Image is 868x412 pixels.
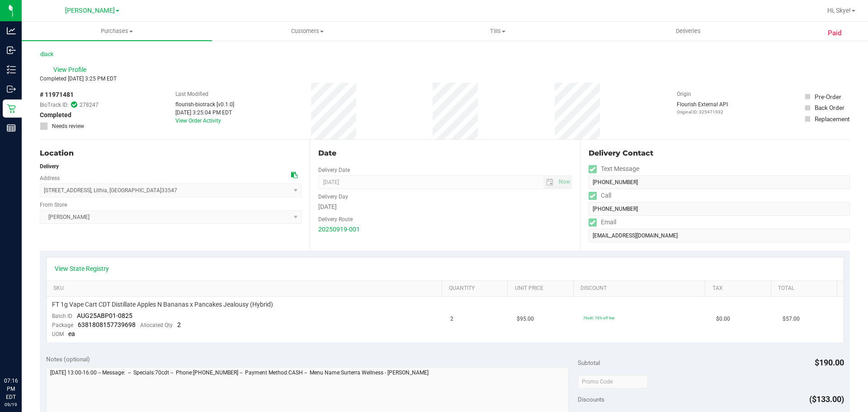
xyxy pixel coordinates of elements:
span: $95.00 [517,315,534,323]
p: 09/19 [4,401,18,408]
div: [DATE] [318,202,571,212]
span: Customers [212,27,402,35]
span: 278247 [80,101,99,109]
span: BioTrack ID: [40,101,69,109]
span: Deliveries [664,27,713,35]
div: Flourish External API [677,100,728,115]
span: UOM [52,331,64,337]
span: [PERSON_NAME] [65,7,115,14]
span: 2 [450,315,453,323]
div: Replacement [815,114,849,123]
div: flourish-biotrack [v0.1.0] [175,100,234,109]
span: Needs review [52,122,84,130]
inline-svg: Analytics [7,26,16,35]
div: Pre-Order [815,92,841,101]
label: Address [40,174,60,182]
span: In Sync [71,100,77,109]
span: $0.00 [716,315,730,323]
a: Tills [402,22,593,41]
span: Completed [40,110,71,120]
span: Notes (optional) [46,355,90,363]
span: ea [68,330,75,337]
span: FT 1g Vape Cart CDT Distillate Apples N Bananas x Pancakes Jealousy (Hybrid) [52,300,273,309]
inline-svg: Inbound [7,46,16,55]
label: Delivery Route [318,215,353,223]
span: Discounts [578,391,604,407]
label: Delivery Date [318,166,350,174]
div: Date [318,148,571,159]
input: Promo Code [578,375,648,388]
span: 70cdt: 70% off line [583,316,614,320]
a: View State Registry [55,264,109,273]
span: Allocated Qty [140,322,173,328]
span: $57.00 [783,315,800,323]
a: Unit Price [515,285,570,292]
a: Customers [212,22,402,41]
a: Tax [712,285,768,292]
a: SKU [53,285,438,292]
label: Origin [677,90,691,98]
div: Copy address to clipboard [291,170,297,180]
a: Purchases [22,22,212,41]
a: Discount [580,285,702,292]
iframe: Resource center unread badge [27,338,38,349]
span: 2 [177,321,181,328]
span: Subtotal [578,359,600,366]
input: Format: (999) 999-9999 [589,175,850,189]
div: Back Order [815,103,844,112]
strong: Delivery [40,163,59,170]
a: 20250919-001 [318,226,360,233]
span: Completed [DATE] 3:25 PM EDT [40,76,117,82]
label: Email [589,216,616,229]
div: Delivery Contact [589,148,850,159]
a: View Order Activity [175,118,221,124]
label: From Store [40,201,67,209]
label: Call [589,189,611,202]
a: Quantity [449,285,504,292]
span: Paid [828,28,842,38]
label: Text Message [589,162,639,175]
div: Location [40,148,302,159]
label: Delivery Day [318,193,348,201]
span: Hi, Skye! [827,7,851,14]
iframe: Resource center [9,340,36,367]
inline-svg: Retail [7,104,16,113]
span: 6381808157739698 [78,321,136,328]
p: 07:16 PM EDT [4,377,18,401]
span: # 11971481 [40,90,74,99]
input: Format: (999) 999-9999 [589,202,850,216]
a: Back [40,51,53,57]
inline-svg: Outbound [7,85,16,94]
label: Last Modified [175,90,208,98]
div: [DATE] 3:25:04 PM EDT [175,109,234,117]
span: Tills [403,27,592,35]
p: Original ID: 325471932 [677,109,728,115]
span: Purchases [22,27,212,35]
span: Batch ID [52,313,72,319]
a: Total [778,285,833,292]
span: $190.00 [815,358,844,367]
span: AUG25ABP01-0825 [77,312,132,319]
span: View Profile [53,65,90,75]
a: Deliveries [593,22,783,41]
inline-svg: Reports [7,123,16,133]
inline-svg: Inventory [7,65,16,74]
span: ($133.00) [809,394,844,404]
span: Package [52,322,73,328]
